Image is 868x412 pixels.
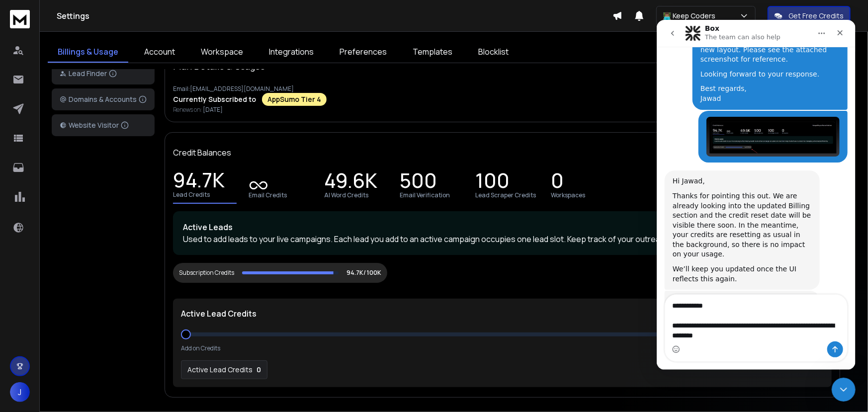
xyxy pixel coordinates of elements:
[8,271,191,403] div: Lakshita says…
[187,365,253,375] p: Active Lead Credits
[551,191,585,199] p: Workspaces
[183,233,822,245] p: Used to add leads to your live campaigns. Each lead you add to an active campaign occupies one le...
[257,365,261,375] p: 0
[10,10,30,28] img: logo
[403,42,462,63] a: Templates
[181,344,220,352] p: Add on Credits
[191,42,253,63] a: Workspace
[16,157,155,166] div: Hi Jawad,
[8,151,191,271] div: Lakshita says…
[181,308,257,320] p: Active Lead Credits
[173,106,832,114] p: Renews on:
[16,245,155,264] div: We’ll keep you updated once the UI reflects this again.
[179,269,234,277] div: Subscription Credits
[663,11,719,21] p: 👨🏽‍💻 Keep Coders
[262,93,327,106] div: AppSumo Tier 4
[134,42,185,63] a: Account
[8,91,191,151] div: Jawad says…
[10,382,30,402] button: J
[44,64,183,83] div: Best regards, Jawad
[832,378,856,402] iframe: To enrich screen reader interactions, please activate Accessibility in Grammarly extension settings
[173,191,210,199] p: Lead Credits
[15,326,23,333] button: Emoji picker
[259,42,324,63] a: Integrations
[475,175,510,189] p: 100
[347,269,381,277] p: 94.7K/ 100K
[788,11,844,21] p: Get Free Credits
[16,171,155,240] div: Thanks for pointing this out. We are already looking into the updated Billing section and the cre...
[48,42,128,63] a: Billings & Usage
[400,175,437,189] p: 500
[468,42,519,63] a: Blocklist
[44,50,183,60] div: Looking forward to your response.
[330,42,397,63] a: Preferences
[173,85,832,93] p: Email: [EMAIL_ADDRESS][DOMAIN_NAME]
[657,20,856,370] iframe: To enrich screen reader interactions, please activate Accessibility in Grammarly extension settings
[475,191,536,199] p: Lead Scraper Credits
[400,191,450,199] p: Email Verification
[52,88,155,110] button: Domains & Accounts
[183,221,822,233] p: Active Leads
[768,6,851,26] button: Get Free Credits
[8,271,163,381] div: Hey Jawad, you can now see the credit renewal date:
[171,322,186,337] button: Send a message…
[324,175,377,189] p: 49.6K
[57,10,612,22] h1: Settings
[173,175,225,189] p: 94.7K
[52,63,155,84] button: Lead Finder
[203,105,223,114] span: [DATE]
[8,151,163,270] div: Hi Jawad,Thanks for pointing this out. We are already looking into the updated Billing section an...
[551,175,564,189] p: 0
[173,147,231,159] p: Credit Balances
[8,275,190,322] textarea: Message…
[173,94,256,104] p: Currently Subscribed to
[249,191,287,199] p: Email Credits
[324,191,368,199] p: AI Word Credits
[52,114,155,136] button: Website Visitor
